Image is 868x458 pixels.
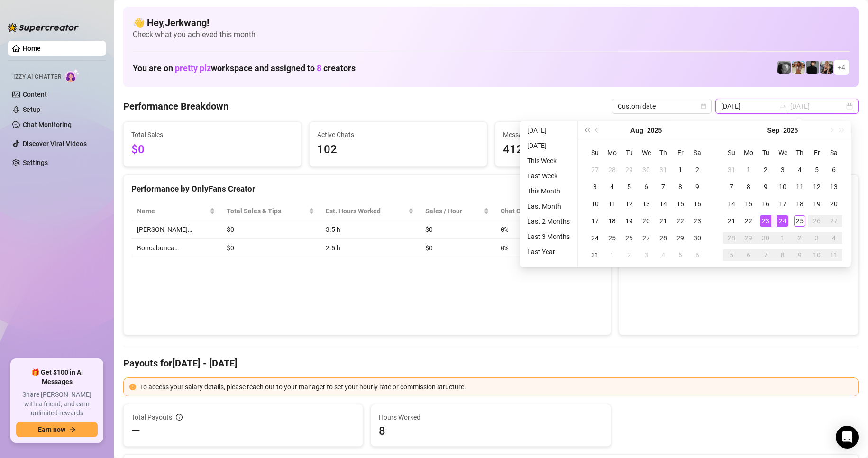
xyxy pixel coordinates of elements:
td: 2025-08-11 [603,195,621,212]
td: 2025-07-27 [586,161,603,178]
td: $0 [420,239,495,257]
td: 2025-08-05 [621,178,638,195]
div: 3 [589,181,601,192]
th: We [638,144,655,161]
img: Violet [820,61,833,74]
td: 2025-09-30 [757,229,774,247]
td: 2025-08-31 [586,247,603,264]
td: 2025-08-24 [586,229,603,247]
td: 2025-09-09 [757,178,774,195]
li: This Week [523,155,574,166]
div: Open Intercom Messenger [836,426,859,449]
td: 2025-08-20 [638,212,655,229]
div: 20 [828,198,840,210]
div: 25 [606,232,618,244]
td: 2025-09-01 [603,247,621,264]
td: 2025-10-06 [740,247,757,264]
td: 2025-08-02 [689,161,706,178]
th: Name [131,202,221,220]
div: 2 [760,164,771,175]
div: 15 [743,198,754,210]
div: 19 [811,198,822,210]
td: 2025-09-26 [808,212,825,229]
td: 2025-09-05 [808,161,825,178]
td: 2025-08-12 [621,195,638,212]
td: 2025-09-18 [791,195,808,212]
td: 2025-09-04 [655,247,672,264]
td: 2025-10-05 [723,247,740,264]
td: 2025-09-12 [808,178,825,195]
div: 25 [794,215,805,227]
h1: You are on workspace and assigned to creators [133,63,356,73]
td: 2025-10-09 [791,247,808,264]
button: Choose a year [783,121,798,140]
td: 2025-08-14 [655,195,672,212]
div: To access your salary details, please reach out to your manager to set your hourly rate or commis... [140,382,852,392]
div: 19 [623,215,635,227]
img: Amber [777,61,791,74]
span: 0 % [501,243,516,253]
td: 2025-08-21 [655,212,672,229]
th: Su [586,144,603,161]
button: Choose a month [767,121,780,140]
td: 2025-09-06 [689,247,706,264]
th: Mo [740,144,757,161]
div: 28 [658,232,669,244]
td: 2025-10-01 [774,229,791,247]
td: 2025-07-28 [603,161,621,178]
span: + 4 [838,62,845,73]
td: 2025-08-06 [638,178,655,195]
div: 14 [658,198,669,210]
span: arrow-right [69,426,76,433]
td: 2025-08-27 [638,229,655,247]
span: Total Sales & Tips [227,206,307,216]
img: logo-BBDzfeDw.svg [8,23,79,32]
li: Last Week [523,170,574,182]
span: calendar [701,103,706,109]
td: 2.5 h [320,239,420,257]
div: 7 [658,181,669,192]
div: 4 [828,232,840,244]
td: 2025-09-10 [774,178,791,195]
div: 11 [606,198,618,210]
div: 11 [794,181,805,192]
div: 28 [606,164,618,175]
li: Last Month [523,201,574,212]
td: 2025-08-03 [586,178,603,195]
li: [DATE] [523,140,574,151]
td: 2025-09-19 [808,195,825,212]
span: 8 [317,63,321,73]
div: 22 [743,215,754,227]
div: Performance by OnlyFans Creator [131,183,603,195]
td: 2025-08-13 [638,195,655,212]
div: 24 [589,232,601,244]
div: 2 [692,164,703,175]
div: 10 [589,198,601,210]
span: Total Payouts [131,412,172,422]
td: 2025-08-19 [621,212,638,229]
td: 2025-08-31 [723,161,740,178]
span: swap-right [779,102,786,110]
span: Hours Worked [379,412,603,422]
div: 7 [726,181,737,192]
td: 2025-08-07 [655,178,672,195]
span: 0 % [501,224,516,235]
li: Last Year [523,246,574,257]
th: Sales / Hour [420,202,495,220]
h4: Payouts for [DATE] - [DATE] [123,357,859,370]
div: 4 [606,181,618,192]
span: info-circle [176,414,183,421]
a: Setup [23,106,40,113]
span: 102 [317,141,479,159]
td: 2025-09-17 [774,195,791,212]
span: to [779,102,786,110]
li: [DATE] [523,125,574,136]
div: 1 [606,249,618,261]
td: 2025-09-03 [638,247,655,264]
td: 2025-09-22 [740,212,757,229]
th: Tu [621,144,638,161]
div: 5 [675,249,686,261]
td: 2025-10-08 [774,247,791,264]
th: Su [723,144,740,161]
span: Earn now [38,426,65,433]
